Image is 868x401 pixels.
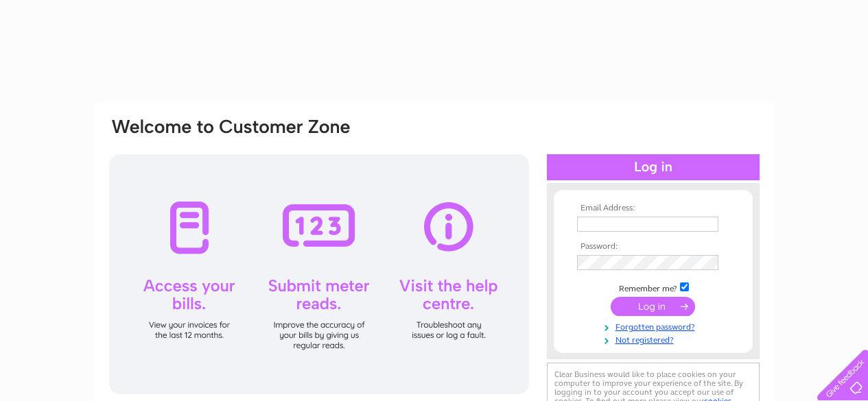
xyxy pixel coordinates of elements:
td: Remember me? [574,280,733,294]
a: Not registered? [577,332,733,345]
th: Password: [574,242,733,252]
input: Submit [611,297,695,316]
a: Forgotten password? [577,319,733,332]
th: Email Address: [574,204,733,213]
